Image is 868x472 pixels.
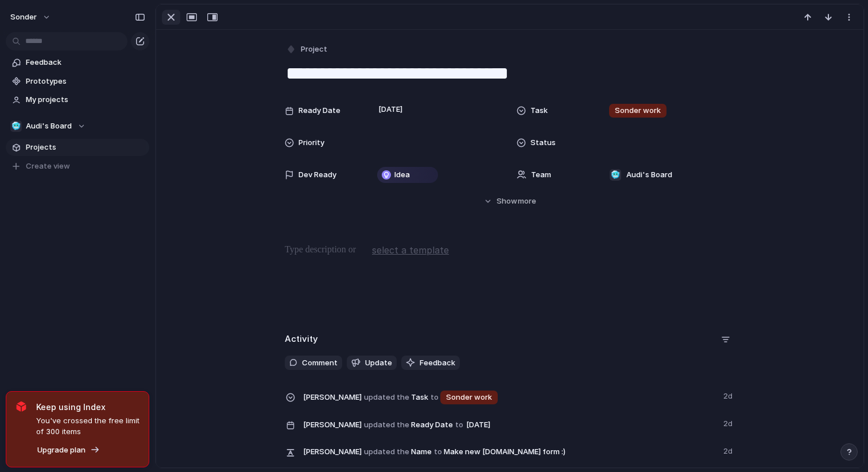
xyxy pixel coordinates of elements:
[463,418,494,432] span: [DATE]
[364,419,409,431] span: updated the
[299,169,336,181] span: Dev Ready
[285,333,318,346] h2: Activity
[6,118,149,135] button: 🥶Audi's Board
[303,388,716,405] span: Task
[26,76,145,87] span: Prototypes
[394,169,410,181] span: Idea
[36,401,139,413] span: Keep using Index
[285,191,735,212] button: Showmore
[6,91,149,108] a: My projects
[347,356,397,370] button: Update
[303,416,716,433] span: Ready Date
[431,392,439,403] span: to
[302,357,338,369] span: Comment
[285,356,342,370] button: Comment
[10,11,37,23] span: sonder
[446,392,492,403] span: Sonder work
[723,443,735,457] span: 2d
[26,57,145,68] span: Feedback
[723,388,735,402] span: 2d
[420,357,455,369] span: Feedback
[6,139,149,156] a: Projects
[497,196,517,207] span: Show
[375,103,406,116] span: [DATE]
[531,169,551,181] span: Team
[284,41,331,58] button: Project
[530,137,556,149] span: Status
[6,54,149,71] a: Feedback
[6,73,149,90] a: Prototypes
[26,94,145,106] span: My projects
[301,44,327,55] span: Project
[10,120,22,132] div: 🥶
[36,415,139,438] span: You've crossed the free limit of 300 items
[303,446,362,458] span: [PERSON_NAME]
[6,158,149,175] button: Create view
[26,120,72,132] span: Audi's Board
[723,416,735,430] span: 2d
[299,105,340,116] span: Ready Date
[518,196,536,207] span: more
[26,161,70,172] span: Create view
[26,142,145,153] span: Projects
[401,356,460,370] button: Feedback
[530,105,548,116] span: Task
[615,105,661,116] span: Sonder work
[5,8,57,26] button: sonder
[434,446,442,458] span: to
[455,419,463,431] span: to
[365,357,392,369] span: Update
[303,419,362,431] span: [PERSON_NAME]
[37,444,86,456] span: Upgrade plan
[299,137,324,149] span: Priority
[372,243,449,257] span: select a template
[34,442,103,458] button: Upgrade plan
[364,392,409,403] span: updated the
[610,169,621,181] div: 🥶
[303,443,716,459] span: Name Make new [DOMAIN_NAME] form :)
[626,169,672,181] span: Audi's Board
[303,392,362,403] span: [PERSON_NAME]
[370,241,451,259] button: select a template
[364,446,409,458] span: updated the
